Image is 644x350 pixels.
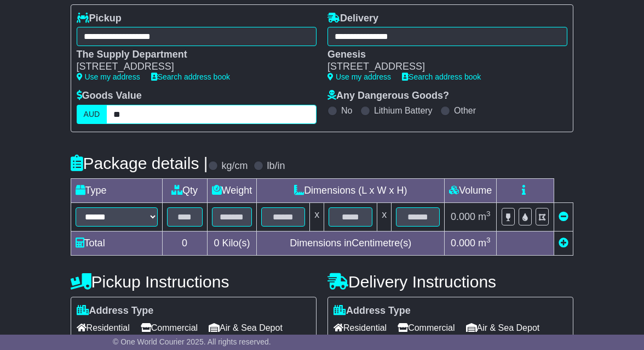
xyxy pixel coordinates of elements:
[77,105,107,124] label: AUD
[77,305,154,317] label: Address Type
[327,13,378,25] label: Delivery
[341,105,352,116] label: No
[327,72,391,81] a: Use my address
[334,319,387,336] span: Residential
[402,72,481,81] a: Search address book
[478,211,491,222] span: m
[71,154,208,172] h4: Package details |
[207,231,257,255] td: Kilo(s)
[398,319,455,336] span: Commercial
[310,202,324,231] td: x
[334,305,411,317] label: Address Type
[257,178,445,202] td: Dimensions (L x W x H)
[77,319,130,336] span: Residential
[77,90,142,102] label: Goods Value
[71,231,162,255] td: Total
[559,211,568,222] a: Remove this item
[267,160,285,172] label: lb/in
[478,238,491,249] span: m
[222,160,248,172] label: kg/cm
[77,49,306,61] div: The Supply Department
[71,273,317,291] h4: Pickup Instructions
[327,49,556,61] div: Genesis
[451,238,475,249] span: 0.000
[214,238,219,249] span: 0
[209,319,283,336] span: Air & Sea Depot
[466,319,540,336] span: Air & Sea Depot
[77,61,306,73] div: [STREET_ADDRESS]
[162,178,207,202] td: Qty
[327,61,556,73] div: [STREET_ADDRESS]
[71,178,162,202] td: Type
[257,231,445,255] td: Dimensions in Centimetre(s)
[162,231,207,255] td: 0
[445,178,497,202] td: Volume
[113,337,271,346] span: © One World Courier 2025. All rights reserved.
[559,238,568,249] a: Add new item
[207,178,257,202] td: Weight
[327,90,449,102] label: Any Dangerous Goods?
[327,273,573,291] h4: Delivery Instructions
[374,105,433,116] label: Lithium Battery
[141,319,198,336] span: Commercial
[77,72,140,81] a: Use my address
[77,13,122,25] label: Pickup
[454,105,476,116] label: Other
[451,211,475,222] span: 0.000
[486,210,491,218] sup: 3
[486,236,491,244] sup: 3
[377,202,392,231] td: x
[151,72,230,81] a: Search address book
